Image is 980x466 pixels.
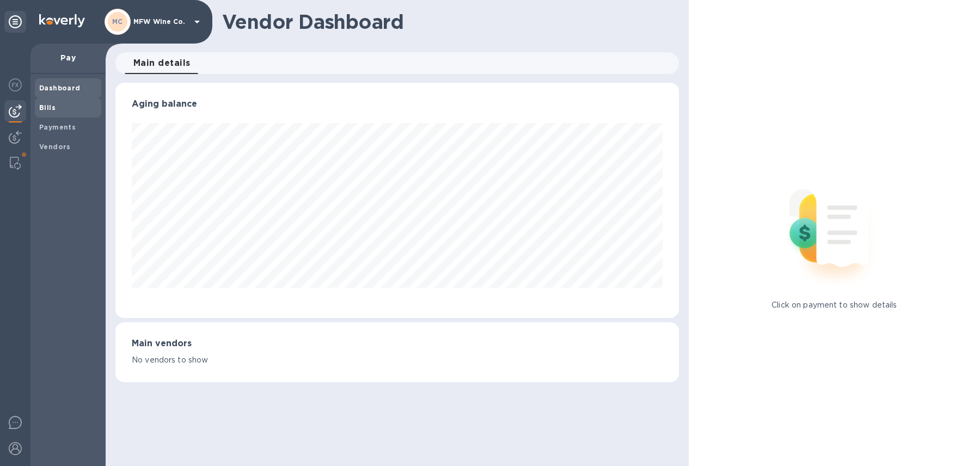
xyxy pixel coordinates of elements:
[39,123,76,131] b: Payments
[771,299,897,311] p: Click on payment to show details
[133,18,188,26] p: MFW Wine Co.
[4,11,26,33] div: Unpin categories
[132,99,663,109] h3: Aging balance
[39,84,81,92] b: Dashboard
[132,354,663,366] p: No vendors to show
[39,52,97,63] p: Pay
[39,14,85,27] img: Logo
[132,339,663,349] h3: Main vendors
[222,10,671,33] h1: Vendor Dashboard
[39,143,71,151] b: Vendors
[9,78,22,91] img: Foreign exchange
[133,56,191,71] span: Main details
[112,17,123,26] b: MC
[39,103,56,112] b: Bills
